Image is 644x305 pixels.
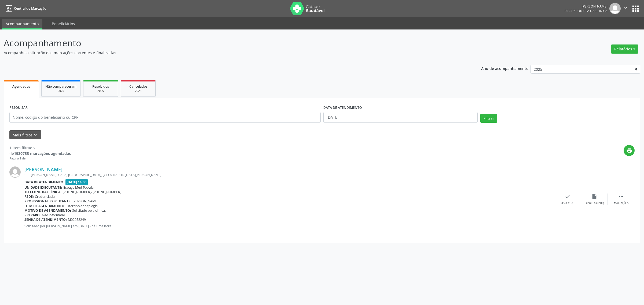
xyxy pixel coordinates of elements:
strong: 1930755 marcações agendadas [14,151,71,156]
span: Central de Marcação [14,6,46,11]
i: insert_drive_file [591,194,597,199]
i: check [565,194,570,199]
a: [PERSON_NAME] [24,166,63,172]
i:  [623,5,629,11]
input: Nome, código do beneficiário ou CPF [9,112,321,123]
p: Acompanhe a situação das marcações correntes e finalizadas [4,50,449,55]
b: Item de agendamento: [24,204,65,208]
p: Acompanhamento [4,36,449,50]
a: Central de Marcação [4,4,46,13]
span: Espaço Med Popular [63,185,95,190]
b: Telefone da clínica: [24,190,61,194]
b: Rede: [24,194,34,199]
p: Ano de acompanhamento [481,65,529,72]
img: img [9,166,21,178]
i: keyboard_arrow_down [32,132,38,138]
b: Motivo de agendamento: [24,208,71,213]
button: Filtrar [480,114,497,123]
b: Preparo: [24,213,41,217]
button: apps [631,4,640,13]
span: Cancelados [129,84,147,89]
input: Selecione um intervalo [323,112,478,123]
img: img [609,3,621,14]
span: Não compareceram [45,84,76,89]
div: Página 1 de 1 [9,156,71,161]
a: Beneficiários [48,19,79,28]
div: 2025 [125,89,152,93]
a: Acompanhamento [2,19,42,29]
div: 2025 [45,89,76,93]
label: DATA DE ATENDIMENTO [323,104,362,112]
button:  [621,3,631,14]
b: Data de atendimento: [24,180,64,184]
span: Otorrinolaringologia [67,204,98,208]
span: Resolvidos [92,84,109,89]
div: 2025 [87,89,114,93]
div: Resolvido [561,201,574,205]
button: print [624,145,635,156]
div: [PERSON_NAME] [565,4,608,9]
span: Solicitado pela clínica. [72,208,106,213]
button: Relatórios [611,44,638,54]
span: M02958249 [68,217,86,222]
div: CEL [PERSON_NAME], CASA, [GEOGRAPHIC_DATA], [GEOGRAPHIC_DATA][PERSON_NAME] [24,173,554,177]
span: [PERSON_NAME] [72,199,98,203]
label: PESQUISAR [9,104,28,112]
b: Unidade executante: [24,185,62,190]
span: Credenciada [35,194,55,199]
b: Profissional executante: [24,199,71,203]
button: Mais filtroskeyboard_arrow_down [9,130,41,140]
span: [PHONE_NUMBER]/[PHONE_NUMBER] [63,190,121,194]
div: de [9,151,71,156]
span: Agendados [12,84,30,89]
span: Não informado [42,213,65,217]
div: Exportar (PDF) [585,201,604,205]
span: [DATE] 14:00 [65,179,88,185]
b: Senha de atendimento: [24,217,67,222]
span: Recepcionista da clínica [565,9,608,13]
i:  [618,194,624,199]
div: 1 item filtrado [9,145,71,151]
i: print [626,148,632,154]
p: Solicitado por [PERSON_NAME] em [DATE] - há uma hora [24,224,554,228]
div: Mais ações [614,201,628,205]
